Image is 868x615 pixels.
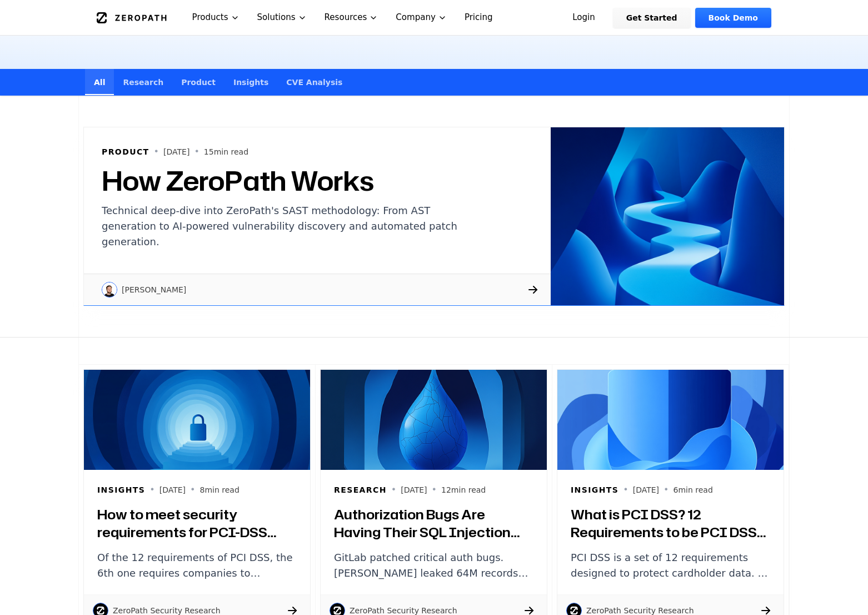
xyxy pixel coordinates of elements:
[571,550,770,581] p: PCI DSS is a set of 12 requirements designed to protect cardholder data. It covers security, netw...
[85,69,114,95] a: All
[551,127,784,305] img: How ZeroPath Works
[664,483,669,497] span: •
[559,8,608,28] a: Login
[613,8,691,28] a: Get Started
[674,484,713,495] p: 6 min read
[401,484,427,495] p: [DATE]
[102,282,117,297] img: Raphael Karger
[623,483,628,497] span: •
[149,483,154,497] span: •
[97,505,297,541] h3: How to meet security requirements for PCI-DSS compliance?
[122,284,186,295] p: [PERSON_NAME]
[97,550,297,581] p: Of the 12 requirements of PCI DSS, the 6th one requires companies to maintain application securit...
[441,484,486,495] p: 12 min read
[571,505,770,541] h3: What is PCI DSS? 12 Requirements to be PCI DSS Compliant
[114,69,172,95] a: Research
[190,483,195,497] span: •
[79,122,789,310] a: How ZeroPath WorksProduct•[DATE]•15min readHow ZeroPath WorksTechnical deep-dive into ZeroPath's ...
[391,483,396,497] span: •
[154,145,159,158] span: •
[321,370,547,470] img: Authorization Bugs Are Having Their SQL Injection Moment
[432,483,437,497] span: •
[334,484,387,495] h6: Research
[557,370,784,470] img: What is PCI DSS? 12 Requirements to be PCI DSS Compliant
[163,146,189,157] p: [DATE]
[172,69,225,95] a: Product
[571,484,618,495] h6: Insights
[84,370,310,470] img: How to meet security requirements for PCI-DSS compliance?
[102,146,149,157] h6: Product
[102,167,475,194] h2: How ZeroPath Works
[695,8,771,28] a: Book Demo
[204,146,248,157] p: 15 min read
[277,69,351,95] a: CVE Analysis
[159,484,186,495] p: [DATE]
[334,505,533,541] h3: Authorization Bugs Are Having Their SQL Injection Moment
[97,484,145,495] h6: Insights
[225,69,277,95] a: Insights
[334,550,533,581] p: GitLab patched critical auth bugs. [PERSON_NAME] leaked 64M records through a basic IDOR. Authori...
[194,145,199,158] span: •
[200,484,240,495] p: 8 min read
[633,484,659,495] p: [DATE]
[102,203,475,250] p: Technical deep-dive into ZeroPath's SAST methodology: From AST generation to AI-powered vulnerabi...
